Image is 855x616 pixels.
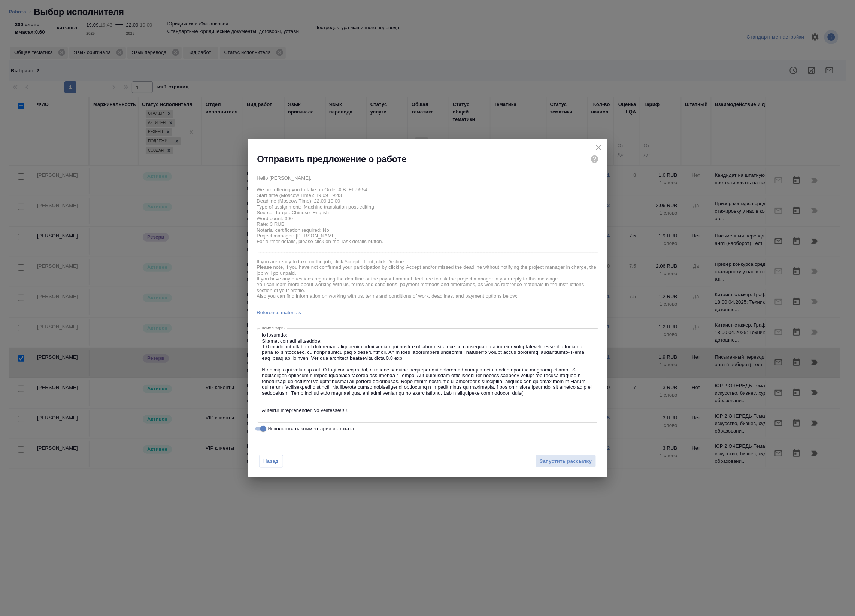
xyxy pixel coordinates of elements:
a: Reference materials [257,309,598,316]
textarea: If you are ready to take on the job, click Accept. If not, click Decline. Please note, if you hav... [257,259,598,305]
span: Назад [263,458,279,465]
span: Использовать комментарий из заказа [268,425,354,433]
textarea: Hello [PERSON_NAME], We are offering you to take on Order # B_FL-9554 Start time (Moscow Time): 1... [257,175,598,251]
textarea: lo ipsumdo: Sitamet con adi elitseddoe: T 0 incididunt utlabo et doloremag aliquaenim admi veniam... [262,332,593,419]
h2: Отправить предложение о работе [257,153,407,165]
button: Запустить рассылку [536,455,596,468]
span: Запустить рассылку [540,457,592,466]
button: Назад [259,455,283,468]
button: close [593,142,604,153]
